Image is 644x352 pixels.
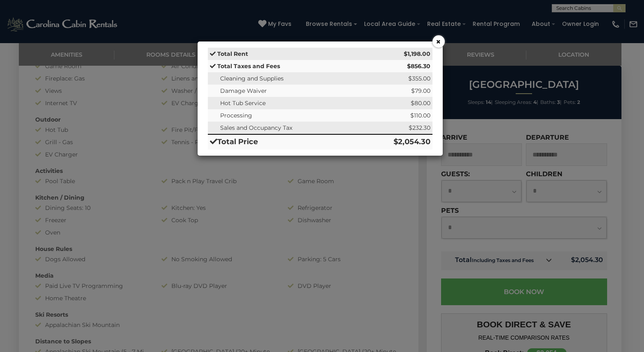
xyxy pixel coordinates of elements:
td: $80.00 [360,97,432,109]
td: $79.00 [360,85,432,97]
td: $2,054.30 [360,134,432,150]
span: Sales and Occupancy Tax [220,124,292,131]
td: $232.30 [360,122,432,134]
td: Total Price [208,134,360,150]
strong: Total Rent [217,50,248,58]
td: $110.00 [360,109,432,122]
span: Hot Tub Service [220,99,266,107]
strong: $1,198.00 [404,50,430,58]
span: Damage Waiver [220,87,267,94]
td: $355.00 [360,72,432,85]
strong: $856.30 [407,62,430,70]
span: Processing [220,112,252,119]
button: × [432,35,445,48]
span: Cleaning and Supplies [220,75,284,82]
strong: Total Taxes and Fees [217,62,280,70]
